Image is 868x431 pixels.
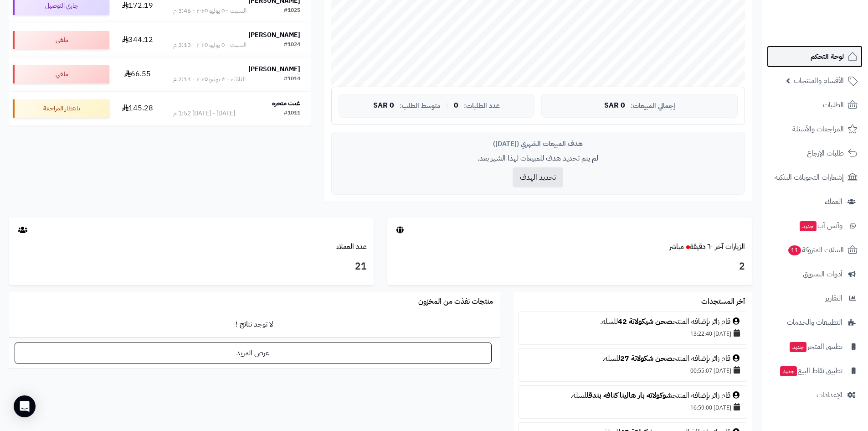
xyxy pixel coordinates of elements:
[806,25,859,44] img: logo-2.png
[767,360,863,382] a: تطبيق نقاط البيعجديد
[15,343,492,363] a: عرض المزيد
[513,167,563,187] button: تحديد الهدف
[823,99,844,111] span: الطلبات
[173,41,247,50] div: السبت - ٥ يوليو ٢٠٢٥ - 3:13 م
[807,147,844,160] span: طلبات الإرجاع
[272,99,300,108] strong: غيث متجرة
[394,259,745,275] h3: 2
[767,384,863,406] a: الإعدادات
[780,366,797,376] span: جديد
[523,390,742,401] div: قام زائر بإضافة المنتج للسلة.
[604,102,625,110] span: 0 SAR
[618,316,673,327] a: صحن شيكولاتة 42
[464,102,500,110] span: عدد الطلبات:
[788,245,801,255] span: 11
[669,241,745,252] a: الزيارات آخر ٦٠ دقيقةمباشر
[767,336,863,358] a: تطبيق المتجرجديد
[13,65,109,83] div: ملغي
[767,46,863,68] a: لوحة التحكم
[339,153,738,164] p: لم يتم تحديد هدف للمبيعات لهذا الشهر بعد.
[767,142,863,164] a: طلبات الإرجاع
[767,263,863,285] a: أدوات التسويق
[767,166,863,188] a: إشعارات التحويلات البنكية
[825,195,842,208] span: العملاء
[14,395,36,417] div: Open Intercom Messenger
[284,75,300,84] div: #1014
[825,292,842,305] span: التقارير
[13,99,109,118] div: بانتظار المراجعة
[767,215,863,237] a: وآتس آبجديد
[589,390,673,401] a: شوكولاته بار هالينا كنافه بندق
[631,102,675,110] span: إجمالي المبيعات:
[701,298,745,306] h3: آخر المستجدات
[799,219,842,232] span: وآتس آب
[173,75,246,84] div: الثلاثاء - ٣ يونيو ٢٠٢٥ - 2:14 م
[9,312,500,337] td: لا توجد نتائج !
[523,317,742,327] div: قام زائر بإضافة المنتج للسلة.
[811,50,844,63] span: لوحة التحكم
[803,268,842,280] span: أدوات التسويق
[790,342,806,352] span: جديد
[767,287,863,309] a: التقارير
[789,340,842,353] span: تطبيق المتجر
[113,57,163,91] td: 66.55
[284,41,300,50] div: #1024
[787,244,844,256] span: السلات المتروكة
[523,364,742,377] div: [DATE] 00:55:07
[767,94,863,116] a: الطلبات
[418,298,493,306] h3: منتجات نفذت من المخزون
[800,221,817,231] span: جديد
[173,6,247,16] div: السبت - ٥ يوليو ٢٠٢٥ - 3:46 م
[620,353,673,364] a: صحن شكولاتة 27
[767,312,863,333] a: التطبيقات والخدمات
[373,102,394,110] span: 0 SAR
[248,64,300,74] strong: [PERSON_NAME]
[775,171,844,184] span: إشعارات التحويلات البنكية
[779,364,842,377] span: تطبيق نقاط البيع
[787,316,842,329] span: التطبيقات والخدمات
[523,353,742,364] div: قام زائر بإضافة المنتج للسلة.
[113,92,163,125] td: 145.28
[792,123,844,135] span: المراجعات والأسئلة
[13,31,109,49] div: ملغي
[454,102,458,110] span: 0
[767,118,863,140] a: المراجعات والأسئلة
[400,102,441,110] span: متوسط الطلب:
[817,389,842,401] span: الإعدادات
[446,102,448,109] span: |
[523,327,742,340] div: [DATE] 13:22:40
[523,401,742,414] div: [DATE] 16:59:00
[767,239,863,261] a: السلات المتروكة11
[113,23,163,57] td: 344.12
[284,109,300,118] div: #1011
[339,139,738,149] div: هدف المبيعات الشهري ([DATE])
[16,259,367,275] h3: 21
[767,191,863,213] a: العملاء
[336,241,367,252] a: عدد العملاء
[794,74,844,87] span: الأقسام والمنتجات
[248,30,300,40] strong: [PERSON_NAME]
[284,6,300,16] div: #1025
[173,109,235,118] div: [DATE] - [DATE] 1:52 م
[669,241,684,252] small: مباشر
